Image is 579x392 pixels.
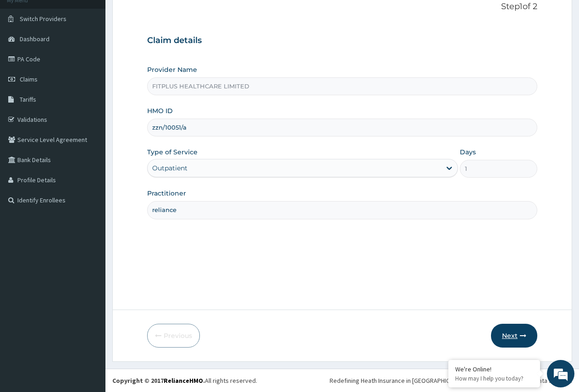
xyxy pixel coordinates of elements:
[147,147,198,157] label: Type of Service
[147,201,537,219] input: Enter Name
[147,324,200,348] button: Previous
[53,115,127,208] span: We're online!
[147,119,537,136] input: Enter HMO ID
[147,2,537,12] p: Step 1 of 2
[20,95,36,103] span: Tariffs
[5,250,175,282] textarea: Type your message and hit 'Enter'
[150,5,172,27] div: Minimize live chat window
[48,51,154,63] div: Chat with us now
[152,163,187,173] div: Outpatient
[20,15,66,23] span: Switch Providers
[491,324,537,348] button: Next
[20,35,50,43] span: Dashboard
[17,46,37,69] img: d_794563401_company_1708531726252_794563401
[147,106,173,115] label: HMO ID
[460,147,476,157] label: Days
[455,365,533,373] div: We're Online!
[164,376,203,385] a: RelianceHMO
[147,36,537,46] h3: Claim details
[147,65,197,74] label: Provider Name
[112,376,205,385] strong: Copyright © 2017 .
[147,189,186,198] label: Practitioner
[330,376,572,385] div: Redefining Heath Insurance in [GEOGRAPHIC_DATA] using Telemedicine and Data Science!
[455,375,533,382] p: How may I help you today?
[105,369,579,392] footer: All rights reserved.
[20,75,38,83] span: Claims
